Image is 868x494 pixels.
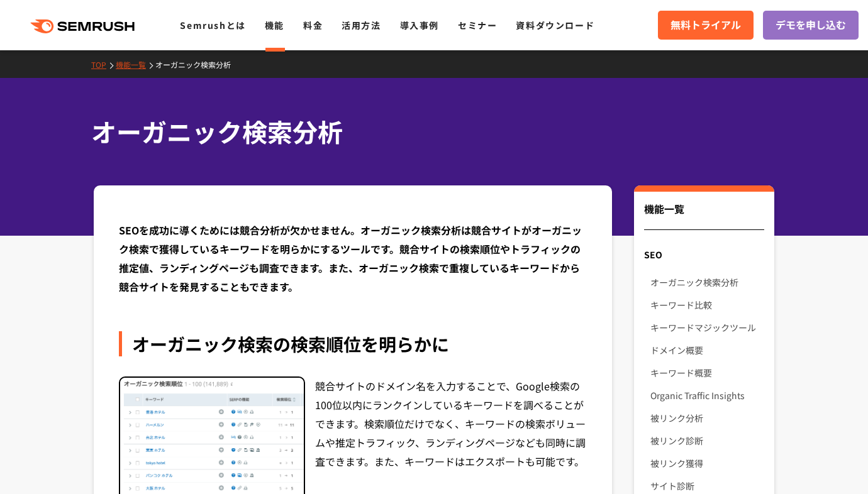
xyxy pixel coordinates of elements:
a: 被リンク獲得 [650,452,764,475]
span: デモを申し込む [776,17,846,33]
a: 導入事例 [400,19,439,31]
a: デモを申し込む [763,11,859,40]
a: Semrushとは [180,19,245,31]
a: 無料トライアル [658,11,754,40]
div: 機能一覧 [644,201,764,230]
a: 資料ダウンロード [516,19,594,31]
a: キーワードマジックツール [650,316,764,339]
a: セミナー [458,19,497,31]
a: TOP [91,59,116,70]
a: ドメイン概要 [650,339,764,361]
a: キーワード比較 [650,294,764,316]
a: オーガニック検索分析 [650,271,764,294]
div: SEOを成功に導くためには競合分析が欠かせません。オーガニック検索分析は競合サイトがオーガニック検索で獲得しているキーワードを明らかにするツールです。競合サイトの検索順位やトラフィックの推定値、... [119,221,587,296]
a: 機能 [265,19,284,31]
a: オーガニック検索分析 [155,59,240,70]
a: キーワード概要 [650,361,764,384]
h1: オーガニック検索分析 [91,113,764,150]
a: 活用方法 [342,19,381,31]
a: 被リンク分析 [650,407,764,429]
div: オーガニック検索の検索順位を明らかに [119,331,587,356]
a: 料金 [303,19,323,31]
a: 機能一覧 [116,59,155,70]
a: Organic Traffic Insights [650,384,764,407]
a: 被リンク診断 [650,429,764,452]
div: SEO [634,243,774,266]
span: 無料トライアル [670,17,741,33]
